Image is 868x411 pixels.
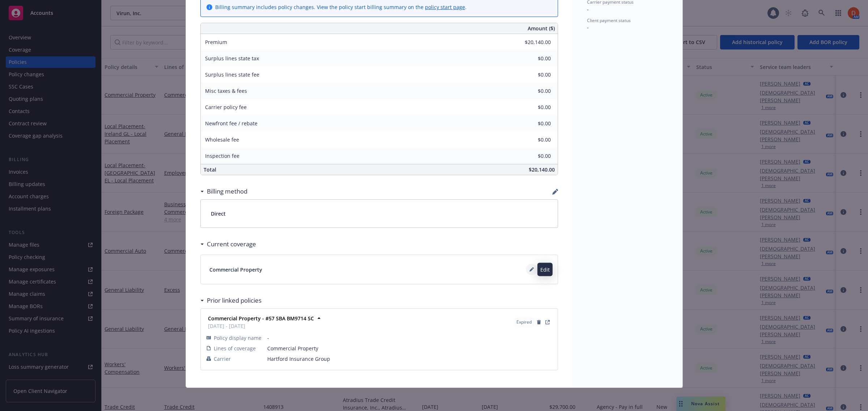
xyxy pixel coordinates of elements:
[528,25,555,32] span: Amount ($)
[207,296,261,305] h3: Prior linked policies
[200,239,256,249] div: Current coverage
[207,239,256,249] h3: Current coverage
[267,355,552,363] span: Hartford Insurance Group
[205,152,239,159] span: Inspection fee
[508,69,555,80] input: 0.00
[200,187,247,196] div: Billing method
[201,200,558,228] div: Direct
[205,136,239,143] span: Wholesale fee
[215,3,467,11] div: Billing summary includes policy changes. View the policy start billing summary on the .
[209,266,262,273] span: Commercial Property
[205,55,259,62] span: Surplus lines state tax
[205,39,227,46] span: Premium
[508,86,555,96] input: 0.00
[208,315,314,322] strong: Commercial Property - #57 SBA BM9714 SC
[267,334,552,342] span: -
[204,166,216,173] span: Total
[508,37,555,48] input: 0.00
[205,71,259,78] span: Surplus lines state fee
[508,134,555,145] input: 0.00
[425,4,465,10] a: policy start page
[587,24,589,31] span: -
[516,319,532,325] span: Expired
[587,17,631,23] span: Client payment status
[205,87,247,94] span: Misc taxes & fees
[587,6,589,13] span: -
[508,53,555,64] input: 0.00
[208,322,314,330] span: [DATE] - [DATE]
[205,120,258,127] span: Newfront fee / rebate
[207,187,247,196] h3: Billing method
[508,118,555,129] input: 0.00
[508,151,555,161] input: 0.00
[205,104,247,111] span: Carrier policy fee
[508,102,555,113] input: 0.00
[267,345,552,352] span: Commercial Property
[200,296,261,305] div: Prior linked policies
[214,345,256,352] span: Lines of coverage
[214,334,261,342] span: Policy display name
[214,355,231,363] span: Carrier
[529,166,555,173] span: $20,140.00
[543,318,552,326] a: View Policy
